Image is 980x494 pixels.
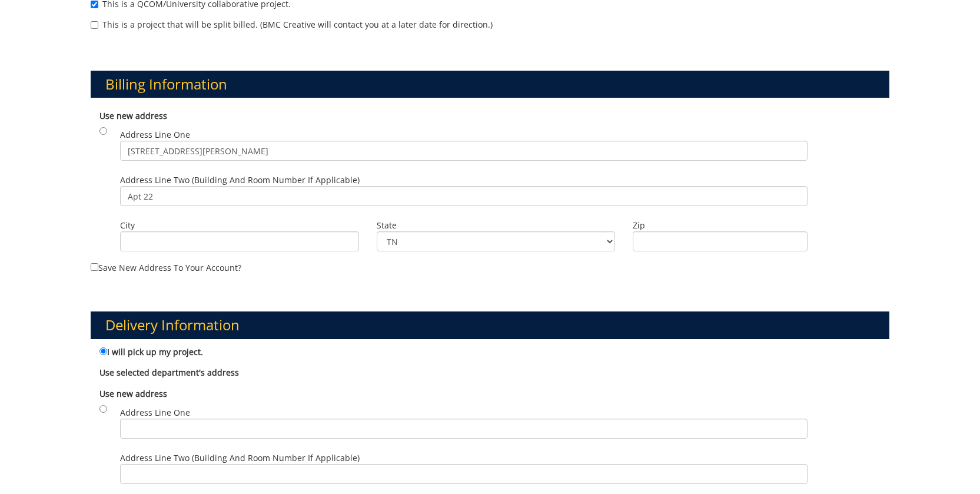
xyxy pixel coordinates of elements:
[91,311,890,339] h3: Delivery Information
[120,220,359,231] label: City
[99,347,107,355] input: I will pick up my project.
[99,388,167,399] b: Use new address
[633,220,808,231] label: Zip
[91,19,493,31] label: This is a project that will be split billed. (BMC Creative will contact you at a later date for d...
[99,110,167,121] b: Use new address
[91,263,98,271] input: Save new address to your account?
[120,129,808,161] label: Address Line One
[120,174,808,206] label: Address Line Two (Building and Room Number if applicable)
[120,464,808,484] input: Address Line Two (Building and Room Number if applicable)
[99,345,203,358] label: I will pick up my project.
[91,1,98,8] input: This is a QCOM/University collaborative project.
[99,367,239,378] b: Use selected department's address
[91,21,98,29] input: This is a project that will be split billed. (BMC Creative will contact you at a later date for d...
[120,419,808,439] input: Address Line One
[633,231,808,251] input: Zip
[120,231,359,251] input: City
[91,71,890,98] h3: Billing Information
[120,141,808,161] input: Address Line One
[120,452,808,484] label: Address Line Two (Building and Room Number if applicable)
[120,186,808,206] input: Address Line Two (Building and Room Number if applicable)
[377,220,616,231] label: State
[120,407,808,439] label: Address Line One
